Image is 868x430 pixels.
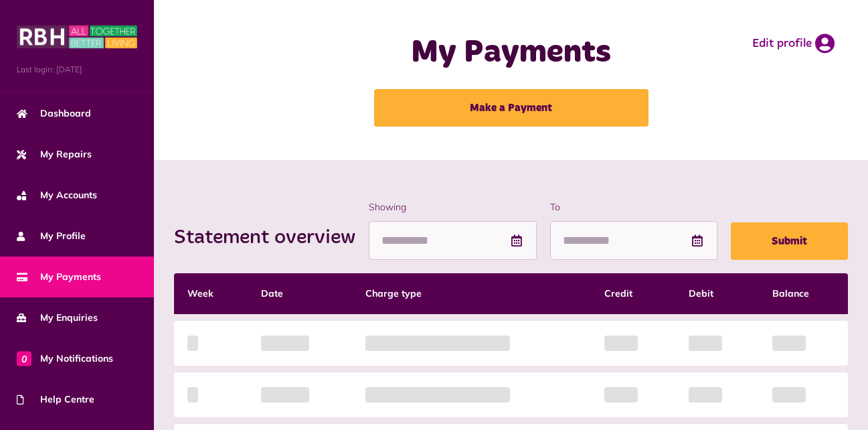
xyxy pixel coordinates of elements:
[17,106,91,121] span: Dashboard
[17,23,137,50] img: MyRBH
[17,270,101,284] span: My Payments
[17,229,86,243] span: My Profile
[17,188,97,202] span: My Accounts
[752,33,835,54] a: Edit profile
[346,33,677,72] h1: My Payments
[17,392,94,407] span: Help Centre
[17,64,137,76] span: Last login: [DATE]
[17,352,113,366] span: My Notifications
[17,311,98,325] span: My Enquiries
[17,351,31,366] span: 0
[17,147,92,161] span: My Repairs
[374,89,648,127] a: Make a Payment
